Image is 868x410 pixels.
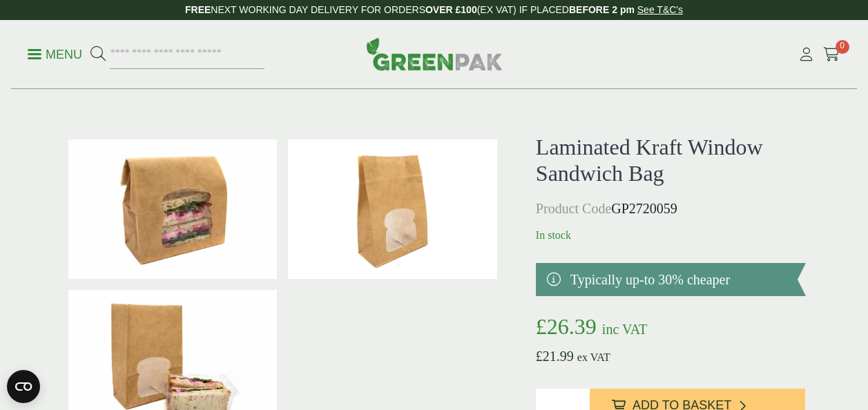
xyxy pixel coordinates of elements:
span: ex VAT [577,351,610,363]
span: inc VAT [602,322,647,337]
span: Product Code [536,201,611,216]
span: £ [536,349,543,364]
strong: OVER £100 [425,4,477,15]
p: GP2720059 [536,198,806,219]
strong: FREE [185,4,211,15]
bdi: 26.39 [536,314,597,339]
h1: Laminated Kraft Window Sandwich Bag [536,134,806,187]
strong: BEFORE 2 pm [569,4,635,15]
img: Laminated Kraft Sandwich Bag [68,139,278,279]
span: 0 [836,40,849,54]
img: IMG_5985 (Large) [288,139,497,279]
i: My Account [798,48,815,61]
a: See T&C's [637,4,683,15]
i: Cart [823,48,840,61]
img: GreenPak Supplies [366,37,503,70]
p: In stock [536,227,806,244]
button: Open CMP widget [7,370,40,403]
a: Menu [28,46,82,60]
a: 0 [823,44,840,65]
p: Menu [28,46,82,63]
bdi: 21.99 [536,349,574,364]
span: £ [536,314,547,339]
